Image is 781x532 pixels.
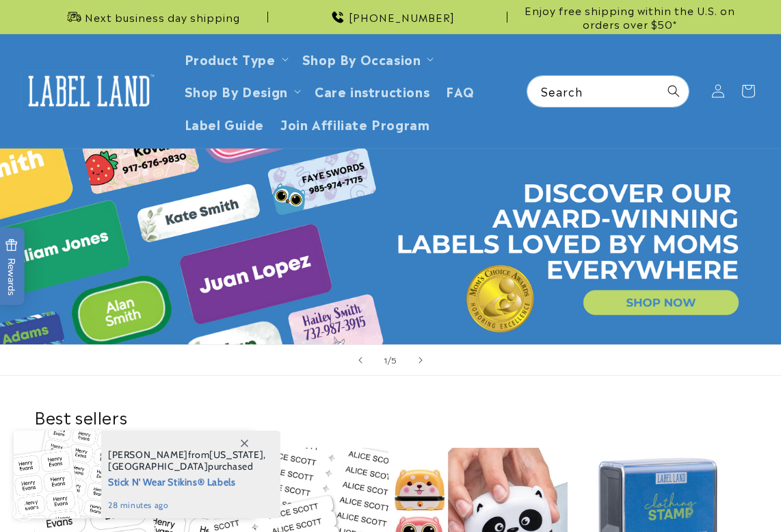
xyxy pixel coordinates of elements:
a: FAQ [438,75,483,107]
button: Previous slide [345,345,375,375]
a: Label Guide [176,107,273,140]
a: Label Land [16,64,163,117]
span: [US_STATE] [209,448,263,461]
a: Join Affiliate Program [272,107,438,140]
span: [PERSON_NAME] [108,448,188,461]
span: from , purchased [108,449,266,472]
a: Care instructions [306,75,438,107]
summary: Shop By Design [176,75,306,107]
summary: Shop By Occasion [294,42,440,75]
summary: Product Type [176,42,294,75]
a: Product Type [185,49,276,68]
h2: Best sellers [34,406,747,427]
span: Join Affiliate Program [280,116,429,131]
span: Care instructions [315,83,429,99]
img: Label Land [21,70,157,112]
span: / [388,353,392,366]
button: Next slide [406,345,436,375]
span: [PHONE_NUMBER] [349,10,455,24]
a: Shop By Design [185,81,288,100]
span: Enjoy free shipping within the U.S. on orders over $50* [513,3,747,30]
span: Shop By Occasion [302,51,421,66]
button: Search [659,76,689,106]
span: Label Guide [185,116,265,131]
span: [GEOGRAPHIC_DATA] [108,460,208,472]
span: Rewards [5,238,18,295]
span: 5 [391,353,397,366]
span: 1 [384,353,388,366]
span: FAQ [446,83,475,99]
span: Next business day shipping [85,10,240,24]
